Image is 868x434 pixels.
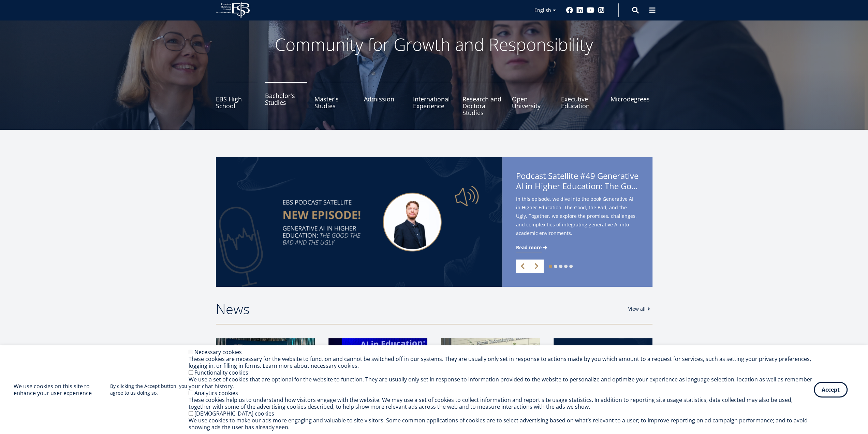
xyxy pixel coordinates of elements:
span: Read more [516,244,542,251]
a: 2 [554,265,557,268]
label: Functionality cookies [194,369,248,376]
span: In this episode, we dive into the book Generative AI in Higher Education: The Good, the Bad, and ... [516,195,639,237]
img: a [441,338,540,406]
a: Executive Education [561,82,603,116]
div: We use cookies to make our ads more engaging and valuable to site visitors. Some common applicati... [189,417,814,431]
a: 3 [559,265,562,268]
h2: News [216,300,621,318]
a: Facebook [566,7,573,14]
label: Analytics cookies [194,389,238,397]
a: Next [530,260,544,273]
a: Research and Doctoral Studies [462,82,504,116]
a: Bachelor's Studies [265,82,307,116]
a: Admission [364,82,406,116]
a: View all [628,306,652,312]
a: Microdegrees [610,82,652,116]
div: We use a set of cookies that are optional for the website to function. They are usually only set ... [189,376,814,390]
a: International Experience [413,82,455,116]
span: AI in Higher Education: The Good, the Bad, and the Ugly [516,181,639,191]
img: Satellite #49 [554,338,652,406]
span: Podcast Satellite #49 Generative [516,171,639,193]
a: Read more [516,244,548,251]
a: 1 [549,265,552,268]
button: Accept [814,382,848,397]
div: These cookies help us to understand how visitors engage with the website. We may use a set of coo... [189,396,814,410]
label: Necessary cookies [194,348,242,356]
a: 4 [564,265,568,268]
div: These cookies are necessary for the website to function and cannot be switched off in our systems... [189,355,814,369]
a: 5 [569,265,573,268]
img: Satellite #49 [216,157,502,287]
a: Previous [516,260,530,273]
a: Youtube [587,7,594,14]
p: By clicking the Accept button, you agree to us doing so. [110,383,189,396]
img: 20th Madis Habakuk Cup [216,338,315,406]
a: Instagram [598,7,605,14]
a: Linkedin [576,7,583,14]
a: EBS High School [216,82,258,116]
p: Community for Growth and Responsibility [253,34,615,55]
label: [DEMOGRAPHIC_DATA] cookies [194,410,274,417]
a: Open University [512,82,554,116]
h2: We use cookies on this site to enhance your user experience [14,383,110,396]
img: Ai in Education [328,338,427,406]
a: Master's Studies [314,82,356,116]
